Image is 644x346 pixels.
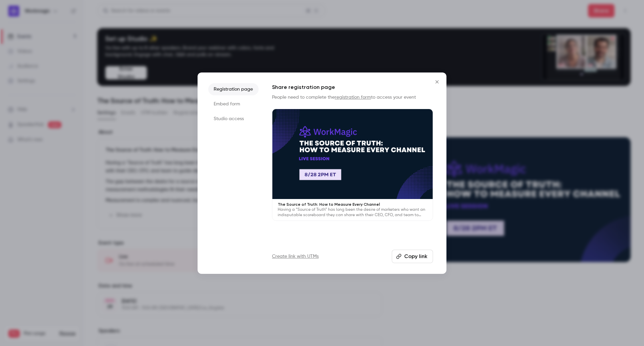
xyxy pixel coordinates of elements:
p: People need to complete the to access your event [272,94,433,101]
a: Create link with UTMs [272,253,319,260]
p: Having a “Source of Truth” has long been the desire of marketers who want an indisputable scorebo... [278,207,427,218]
h1: Share registration page [272,83,433,91]
a: registration form [335,95,371,100]
li: Embed form [208,98,259,110]
p: The Source of Truth: How to Measure Every Channel [278,202,427,207]
a: The Source of Truth: How to Measure Every ChannelHaving a “Source of Truth” has long been the des... [272,109,433,221]
button: Close [430,75,444,89]
li: Registration page [208,83,259,95]
li: Studio access [208,113,259,125]
button: Copy link [392,250,433,263]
